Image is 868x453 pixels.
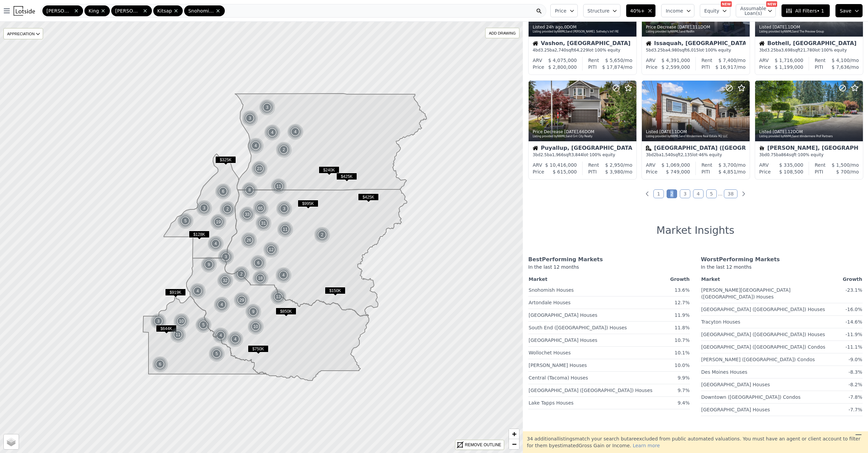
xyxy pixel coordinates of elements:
span: $325K [215,156,236,163]
img: g1.png [219,201,236,217]
img: g1.png [248,318,264,335]
img: g1.png [270,289,287,305]
img: g1.png [242,110,258,126]
div: $850K [276,308,296,317]
div: 11 [170,327,186,343]
div: 5 [209,346,225,362]
img: g1.png [255,215,272,231]
div: 2 [314,227,330,243]
div: $919K [165,289,186,298]
div: NEW [766,1,777,7]
div: Listing provided by NWMLS and The Preview Group [759,30,860,34]
div: Rent [588,57,599,64]
button: Structure [583,4,620,17]
img: g1.png [152,356,169,372]
div: PITI [815,64,823,70]
img: g1.png [217,272,234,289]
img: g1.png [241,182,258,198]
img: g2.png [252,200,270,217]
span: 11.8% [675,325,690,330]
img: g1.png [177,213,194,229]
div: ARV [646,57,655,64]
div: 3 bd 3.25 ba sqft lot · 100% equity [759,47,859,53]
div: 13 [270,289,287,305]
a: Listed [DATE],12DOMListing provided byNWMLSand Windermere Prof PartnersMobile[PERSON_NAME], [GEOG... [755,80,863,180]
a: Layers [4,434,19,449]
img: g1.png [234,292,250,308]
a: Next page [740,190,747,197]
span: $240K [319,166,339,173]
span: $ 1,199,000 [775,64,804,70]
span: 864 [781,152,789,157]
div: /mo [823,64,859,70]
img: House [533,145,538,151]
div: 19 [210,214,226,230]
div: Rent [815,57,826,64]
div: 5 [195,317,212,333]
div: 6 [215,183,231,200]
div: 4 [214,296,230,313]
div: 3 bd 2.5 ba sqft lot · 100% equity [533,152,632,158]
button: Income [661,4,694,17]
span: 1,966 [552,152,564,157]
div: Price [646,168,657,175]
span: $ 700 [836,169,850,174]
a: [GEOGRAPHIC_DATA] Houses [701,404,770,413]
div: $425K [358,193,379,203]
img: g1.png [190,283,206,299]
div: PITI [702,64,710,70]
span: $995K [298,200,318,207]
a: [GEOGRAPHIC_DATA] ([GEOGRAPHIC_DATA]) Houses [701,304,825,313]
img: g1.png [213,327,229,344]
img: g1.png [173,313,190,329]
div: 4 [208,235,224,252]
div: $995K [298,200,318,210]
img: g1.png [239,206,256,223]
img: g1.png [275,267,292,283]
span: All Filters • 1 [786,7,824,14]
time: 2025-08-12 16:06 [773,129,787,134]
time: 2025-08-12 18:02 [564,129,578,134]
div: 3 bd 0.75 ba sqft · 100% equity [759,152,859,158]
div: 5 [177,213,194,229]
a: Downtown ([GEOGRAPHIC_DATA]) Condos [701,392,801,400]
div: Worst Performing Markets [701,255,863,264]
div: Listing provided by NWMLS and Redfin [646,30,746,34]
span: + [512,430,516,438]
th: Growth [842,274,863,284]
div: $325K [215,156,236,166]
img: g1.png [196,200,213,216]
time: 2025-08-12 20:22 [677,25,691,29]
img: g1.png [210,214,227,230]
img: House [646,41,651,46]
div: /mo [597,168,632,175]
div: Best Performing Markets [528,255,690,264]
div: Listing provided by NWMLS and Windermere Real Estate M2 LLC [646,135,746,139]
div: 4 [275,267,292,283]
span: $750K [248,345,269,352]
img: g1.png [287,124,304,140]
div: 4 [248,138,264,154]
div: Rent [588,162,599,168]
div: 5 bd 3.25 ba sqft lot · 100% equity [646,47,746,53]
span: $150K [325,287,346,294]
time: 2025-08-12 18:47 [773,25,787,29]
div: 3 [218,249,234,265]
span: $919K [165,289,186,296]
div: 10 [173,313,190,329]
img: g1.png [264,124,281,141]
span: $ 7,400 [718,58,736,63]
span: 3,698 [781,48,793,53]
div: /mo [710,64,746,70]
img: g1.png [251,161,268,177]
div: /mo [712,57,746,64]
span: $ 5,650 [605,58,623,63]
div: 4 bd 3.25 ba sqft lot · 100% equity [533,47,632,53]
div: 9 [245,304,261,320]
button: Assumable Loan(s) [736,4,776,17]
span: $ 1,716,000 [775,58,804,63]
div: 31 [255,215,272,231]
a: [GEOGRAPHIC_DATA] Houses [529,335,597,344]
img: Mobile [759,145,765,151]
th: Market [701,274,842,284]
